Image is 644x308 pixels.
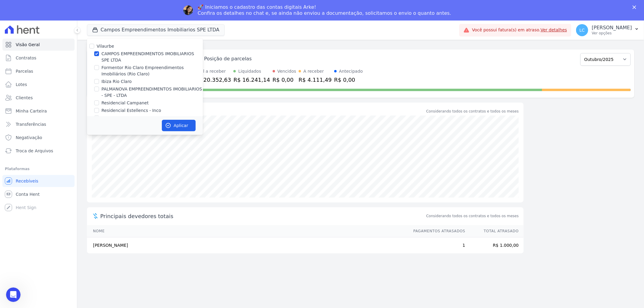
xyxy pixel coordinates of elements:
iframe: Intercom live chat [6,287,21,302]
a: Conta Hent [2,188,75,200]
span: Parcelas [16,68,33,74]
div: Considerando todos os contratos e todos os meses [426,109,519,114]
a: Visão Geral [2,39,75,51]
div: R$ 4.111,49 [299,76,332,84]
div: R$ 16.241,14 [233,76,270,84]
a: Recebíveis [2,175,75,187]
div: Total a receber [194,68,231,75]
div: R$ 20.352,63 [194,76,231,84]
label: Ibiza Rio Claro [101,78,132,85]
span: Lotes [16,81,27,87]
span: Você possui fatura(s) em atraso. [472,27,567,33]
p: [PERSON_NAME] [592,25,632,31]
div: R$ 0,00 [273,76,296,84]
div: A receber [303,68,324,75]
label: CAMPOS EMPREENDIMENTOS IMOBILIARIOS SPE LTDA [101,51,203,63]
div: Antecipado [339,68,363,75]
div: Saldo devedor total [100,107,425,116]
th: Nome [87,225,408,237]
div: Fechar [633,5,639,9]
div: Posição de parcelas [204,55,252,62]
span: Visão Geral [16,42,40,48]
div: Plataformas [5,165,72,173]
label: PALMANOVA EMPREENDIMENTOS IMOBILIARIOS - SPE - LTDA [101,86,203,99]
a: Clientes [2,92,75,104]
th: Total Atrasado [466,225,524,237]
a: Negativação [2,132,75,144]
div: Vencidos [277,68,296,75]
a: Transferências [2,118,75,130]
a: Ver detalhes [541,27,567,32]
p: Ver opções [592,31,632,36]
button: Aplicar [162,120,196,131]
label: Residencial Campanet [101,100,149,106]
span: Transferências [16,121,46,127]
span: LC [579,28,585,32]
span: Recebíveis [16,178,38,184]
span: Conta Hent [16,191,40,197]
label: Vilaurbe [97,44,114,49]
th: Pagamentos Atrasados [408,225,466,237]
label: Residencial Estellencs - LBA [101,115,160,121]
label: Residencial Estellencs - Inco [101,107,161,114]
a: Parcelas [2,65,75,77]
span: Negativação [16,135,42,141]
td: 1 [408,237,466,253]
span: Principais devedores totais [100,212,425,220]
a: Minha Carteira [2,105,75,117]
img: Profile image for Adriane [183,5,193,15]
span: Clientes [16,95,33,101]
span: Troca de Arquivos [16,148,53,154]
a: Troca de Arquivos [2,145,75,157]
a: Lotes [2,78,75,90]
div: R$ 0,00 [334,76,363,84]
div: 🚀 Iniciamos o cadastro das contas digitais Arke! Confira os detalhes no chat e, se ainda não envi... [198,4,451,16]
div: Liquidados [238,68,261,75]
label: Formentor Rio Claro Empreendimentos Imobiliários (Rio Claro) [101,65,203,77]
span: Considerando todos os contratos e todos os meses [426,213,519,219]
span: Contratos [16,55,36,61]
button: LC [PERSON_NAME] Ver opções [571,22,644,39]
button: Campos Empreendimentos Imobiliarios SPE LTDA [87,24,225,36]
td: R$ 1.000,00 [466,237,524,253]
a: Contratos [2,52,75,64]
td: [PERSON_NAME] [87,237,408,253]
span: Minha Carteira [16,108,47,114]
